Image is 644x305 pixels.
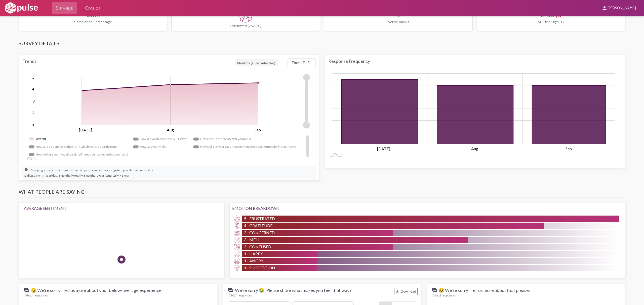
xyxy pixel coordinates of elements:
img: Happy [234,251,240,257]
div: Response Frequency [328,58,622,64]
g: Responses [342,79,606,144]
span: [PERSON_NAME] [608,6,636,11]
a: Surveys [52,2,77,14]
g: Chart [331,73,615,151]
div: Active Kiosks [327,20,469,24]
img: Frustrated [239,10,252,23]
span: 2 - Concerned [244,230,275,235]
span: 4 - Gratitude [244,223,272,228]
span: 3 - Meh [244,237,259,242]
mat-icon: question_answer [228,287,234,293]
div: Frustrated (26.32%) [175,24,317,28]
span: Surveys [56,4,73,13]
img: Frustrated [234,216,240,222]
div: 0 total responses [433,293,622,297]
img: Suggestion [234,265,240,271]
g: Chart [26,74,310,159]
g: How are you treated by LAFH staff? [133,135,188,143]
g: How well are your case management needs being met during your stay? [193,143,296,151]
mat-icon: person [601,5,608,11]
span: 1 - Suggestion [244,265,275,270]
tspan: 1 [32,122,34,127]
strong: Monthly: [72,174,84,177]
tspan: Aug [167,127,174,132]
span: 2 - Confused [244,244,271,249]
mat-icon: Download [396,290,399,293]
div: Download [394,288,418,295]
span: 1 - Angry [244,258,263,263]
tspan: Sep [566,146,572,151]
strong: Weekly: [46,174,56,177]
tspan: 3 [32,98,35,103]
g: How well are your housing-related needs being met during your stay? [29,151,128,159]
tspan: [DATE] [79,127,92,132]
tspan: 2 [32,110,34,115]
span: 😟 We're sorry! Tell us more about your below-average experience: [24,287,163,293]
span: Groups [85,4,101,13]
button: [PERSON_NAME] [597,3,640,13]
g: How was your visit? [133,143,167,151]
img: Happy [153,216,169,231]
span: Monthly (auto-selected) [235,60,277,66]
small: Grouping automatically adjusts based on your selected time range for optimal chart readability. ≤... [24,168,153,177]
button: Zoom To Fit [288,58,316,67]
tspan: [DATE] [377,146,390,151]
strong: Daily: [24,174,32,177]
span: 😥 We're sorry! Tell us more about that please: [431,287,530,293]
img: white-logo.svg [4,2,39,14]
div: All-Time High: 12 [480,20,622,24]
div: 0 total responses [25,293,214,297]
div: Emotion Breakdown [232,206,623,211]
g: How safe do you feel at the site in which you are a participant? [29,143,118,151]
span: We're sorry 😢. Please share what makes you feel that way? [228,287,351,293]
a: Groups [81,2,105,14]
img: Meh [234,237,240,243]
tspan: 5 [32,74,34,79]
img: Angry [234,258,240,264]
span: Zoom To Fit [292,61,312,65]
span: 1 - Happy [244,251,263,256]
mat-icon: question_answer [431,287,437,293]
h3: What people are saying [19,189,625,197]
span: 5 - Frustrated [244,216,275,221]
h3: Survey Details [19,40,625,49]
div: Average Sentiment [24,206,219,211]
div: Trends [22,58,235,67]
g: Overall [29,135,47,143]
mat-icon: info [24,168,30,174]
g: How clean is the facility that you live in? [193,135,254,143]
img: Concerned [234,230,240,236]
tspan: Aug [471,146,478,151]
tspan: Sep [255,127,261,132]
div: Completion Percentage [22,20,164,24]
img: Gratitude [234,223,240,229]
g: Legend [29,135,309,159]
mat-icon: question_answer [24,287,30,293]
div: 2 total responses [229,293,418,297]
tspan: 4 [32,86,34,91]
img: Confused [234,244,240,250]
strong: Quarterly: [106,174,119,177]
